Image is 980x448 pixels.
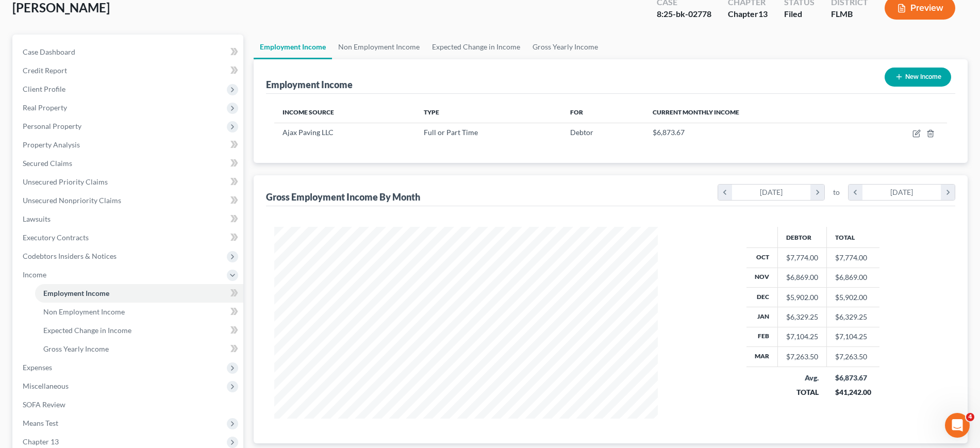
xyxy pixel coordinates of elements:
[746,327,778,346] th: Feb
[786,253,818,263] div: $7,774.00
[786,312,818,322] div: $6,329.25
[526,35,604,59] a: Gross Yearly Income
[23,381,69,390] span: Miscellaneous
[283,108,334,116] span: Income Source
[23,177,108,186] span: Unsecured Priority Claims
[941,185,955,200] i: chevron_right
[332,35,426,59] a: Non Employment Income
[23,47,75,56] span: Case Dashboard
[831,8,868,20] div: FLMB
[14,228,243,247] a: Executory Contracts
[14,136,243,154] a: Property Analysis
[266,191,420,203] div: Gross Employment Income By Month
[746,287,778,307] th: Dec
[786,352,818,362] div: $7,263.50
[23,66,67,75] span: Credit Report
[35,321,243,340] a: Expected Change in Income
[758,9,768,19] span: 13
[266,78,353,91] div: Employment Income
[14,61,243,80] a: Credit Report
[14,395,243,414] a: SOFA Review
[23,363,52,372] span: Expenses
[827,268,879,287] td: $6,869.00
[35,340,243,358] a: Gross Yearly Income
[827,347,879,367] td: $7,263.50
[718,185,732,200] i: chevron_left
[746,307,778,327] th: Jan
[966,413,974,421] span: 4
[23,85,65,93] span: Client Profile
[23,103,67,112] span: Real Property
[23,196,121,205] span: Unsecured Nonpriority Claims
[43,289,109,297] span: Employment Income
[653,108,739,116] span: Current Monthly Income
[835,387,871,397] div: $41,242.00
[23,419,58,427] span: Means Test
[728,8,768,20] div: Chapter
[786,387,819,397] div: TOTAL
[43,307,125,316] span: Non Employment Income
[23,140,80,149] span: Property Analysis
[784,8,815,20] div: Filed
[23,270,46,279] span: Income
[570,108,583,116] span: For
[35,284,243,303] a: Employment Income
[885,68,951,87] button: New Income
[746,347,778,367] th: Mar
[23,437,59,446] span: Chapter 13
[827,227,879,247] th: Total
[23,159,72,168] span: Secured Claims
[827,248,879,268] td: $7,774.00
[786,373,819,383] div: Avg.
[657,8,711,20] div: 8:25-bk-02778
[833,187,840,197] span: to
[827,307,879,327] td: $6,329.25
[862,185,941,200] div: [DATE]
[786,331,818,342] div: $7,104.25
[43,326,131,335] span: Expected Change in Income
[23,233,89,242] span: Executory Contracts
[746,268,778,287] th: Nov
[849,185,862,200] i: chevron_left
[786,272,818,283] div: $6,869.00
[14,191,243,210] a: Unsecured Nonpriority Claims
[827,287,879,307] td: $5,902.00
[23,122,81,130] span: Personal Property
[23,400,65,409] span: SOFA Review
[23,214,51,223] span: Lawsuits
[945,413,970,438] iframe: Intercom live chat
[732,185,811,200] div: [DATE]
[283,128,334,137] span: Ajax Paving LLC
[835,373,871,383] div: $6,873.67
[426,35,526,59] a: Expected Change in Income
[827,327,879,346] td: $7,104.25
[14,210,243,228] a: Lawsuits
[570,128,593,137] span: Debtor
[778,227,827,247] th: Debtor
[14,154,243,173] a: Secured Claims
[786,292,818,303] div: $5,902.00
[424,128,478,137] span: Full or Part Time
[14,43,243,61] a: Case Dashboard
[254,35,332,59] a: Employment Income
[23,252,117,260] span: Codebtors Insiders & Notices
[35,303,243,321] a: Non Employment Income
[746,248,778,268] th: Oct
[424,108,439,116] span: Type
[810,185,824,200] i: chevron_right
[43,344,109,353] span: Gross Yearly Income
[14,173,243,191] a: Unsecured Priority Claims
[653,128,685,137] span: $6,873.67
